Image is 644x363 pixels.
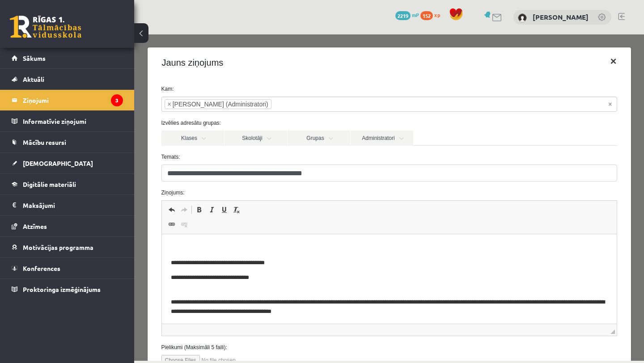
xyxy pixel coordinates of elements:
a: Proktoringa izmēģinājums [12,279,123,300]
a: Skolotāji [90,96,153,111]
a: Klases [27,96,90,111]
a: Aktuāli [12,69,123,89]
a: Maksājumi [12,195,123,215]
label: Kam: [21,51,490,59]
a: Atzīmes [12,216,123,236]
span: 152 [420,11,433,20]
body: Editor, wiswyg-editor-47024905036520-1758000093-840 [9,9,446,185]
label: Izvēlies adresātu grupas: [21,84,490,93]
label: Pielikumi (Maksimāli 5 faili): [21,309,490,317]
span: Motivācijas programma [23,243,93,251]
a: Informatīvie ziņojumi [12,111,123,131]
a: [PERSON_NAME] [533,13,589,21]
span: Sākums [23,54,46,62]
a: Bold (⌘+B) [59,169,71,181]
i: 3 [111,94,123,106]
a: Underline (⌘+U) [84,169,96,181]
a: Motivācijas programma [12,237,123,257]
span: Aktuāli [23,75,44,83]
span: × [34,65,37,74]
span: Noņemt visus vienumus [474,65,478,74]
a: Remove Format [96,169,109,181]
a: Grupas [153,96,216,111]
a: [DEMOGRAPHIC_DATA] [12,153,123,173]
span: xp [434,11,440,18]
a: Italic (⌘+I) [71,169,84,181]
legend: Informatīvie ziņojumi [23,111,123,131]
span: [DEMOGRAPHIC_DATA] [23,159,93,167]
span: Mācību resursi [23,138,66,146]
a: 152 xp [420,11,445,18]
span: Atzīmes [23,222,47,230]
a: Mācību resursi [12,132,123,152]
a: Unlink [44,184,56,196]
a: Rīgas 1. Tālmācības vidusskola [10,16,81,38]
iframe: Editor, wiswyg-editor-47024905036520-1758000093-840 [28,200,483,289]
a: Administratori [216,96,279,111]
li: Ivo Čapiņš (Administratori) [30,65,137,75]
a: Ziņojumi3 [12,90,123,110]
h4: Jauns ziņojums [28,21,89,35]
a: Link (⌘+K) [31,184,44,196]
span: Proktoringa izmēģinājums [23,285,101,293]
span: Konferences [23,264,60,272]
a: Konferences [12,258,123,279]
span: 2219 [395,11,411,20]
button: × [469,14,489,39]
span: mP [412,11,419,18]
span: Digitālie materiāli [23,180,76,188]
label: Ziņojums: [21,154,490,162]
a: Undo (⌘+Z) [31,169,44,181]
a: Redo (⌘+Y) [44,169,56,181]
legend: Ziņojumi [23,90,123,110]
a: Sākums [12,48,123,68]
legend: Maksājumi [23,195,123,215]
a: Digitālie materiāli [12,174,123,194]
span: Resize [476,295,481,300]
img: Adriana Ansone [518,13,527,22]
label: Temats: [21,118,490,127]
a: 2219 mP [395,11,419,18]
